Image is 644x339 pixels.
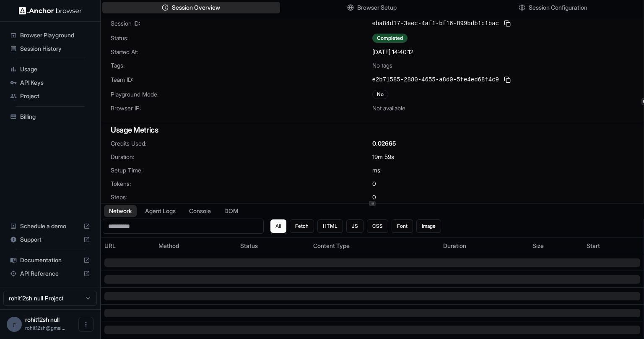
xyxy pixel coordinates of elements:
button: Image [416,219,441,233]
button: HTML [317,219,343,233]
span: Billing [20,112,90,121]
span: Documentation [20,256,80,264]
div: Project [7,89,93,103]
span: Team ID: [111,76,372,84]
img: Anchor Logo [19,7,82,15]
span: Session Configuration [529,3,587,12]
button: Network [104,205,137,217]
div: Documentation [7,253,93,267]
span: Support [20,235,80,244]
div: Support [7,233,93,246]
div: Duration [443,242,526,250]
span: Browser Setup [357,3,397,12]
span: Started At: [111,48,372,56]
div: No [372,90,388,99]
span: 0 [372,180,376,188]
span: Setup Time: [111,166,372,175]
span: e2b71585-2880-4655-a8d0-5fe4ed68f4c9 [372,76,499,84]
button: Fetch [290,219,314,233]
div: URL [104,242,152,250]
span: API Reference [20,269,80,278]
span: rohit12sh@gmail.com [25,325,65,331]
button: Console [184,205,216,217]
div: Session History [7,42,93,55]
span: Credits Used: [111,139,372,148]
span: 19m 59s [372,153,394,161]
span: No tags [372,61,392,70]
span: Project [20,92,90,100]
div: API Reference [7,267,93,280]
div: Start [587,242,640,250]
span: Session History [20,44,90,53]
span: eba84d17-3eec-4af1-bf16-899bdb1c1bac [372,19,499,28]
div: Schedule a demo [7,219,93,233]
button: Agent Logs [140,205,181,217]
span: Session ID: [111,19,372,28]
div: Usage [7,63,93,76]
div: Browser Playground [7,29,93,42]
span: Duration: [111,153,372,161]
div: Completed [372,34,408,43]
span: Usage [20,65,90,73]
span: 0 [372,193,376,201]
span: Browser IP: [111,104,372,112]
div: Billing [7,110,93,123]
span: ms [372,166,380,175]
span: 0.02665 [372,139,396,148]
button: DOM [219,205,243,217]
div: r [7,317,22,332]
span: Schedule a demo [20,222,80,230]
button: All [270,219,286,233]
div: API Keys [7,76,93,89]
div: Status [240,242,306,250]
span: Tokens: [111,180,372,188]
span: Tags: [111,61,372,70]
span: Session Overview [172,3,220,12]
div: Size [532,242,580,250]
span: rohit12sh null [25,316,60,323]
button: JS [346,219,364,233]
button: Open menu [78,317,93,332]
span: Browser Playground [20,31,90,39]
div: Method [158,242,234,250]
span: Status: [111,34,372,42]
span: Not available [372,104,405,112]
h3: Usage Metrics [111,124,634,136]
button: CSS [367,219,388,233]
div: Content Type [313,242,436,250]
span: [DATE] 14:40:12 [372,48,413,56]
button: Font [392,219,413,233]
span: Playground Mode: [111,90,372,99]
span: API Keys [20,78,90,87]
span: Steps: [111,193,372,201]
